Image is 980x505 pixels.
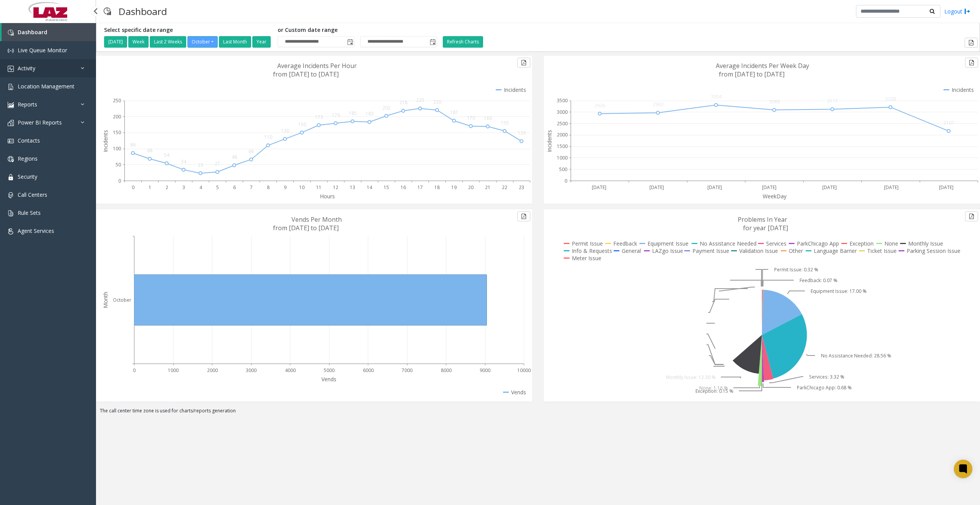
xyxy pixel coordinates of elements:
span: Power BI Reports [18,119,62,126]
text: 11 [316,184,321,191]
button: Last 2 Weeks [150,36,186,48]
text: Incidents [102,130,109,152]
text: 7000 [402,367,412,374]
text: 12 [333,184,338,191]
text: 3088 [769,98,780,105]
text: Vends Per Month [291,215,342,224]
text: 170 [467,115,475,121]
img: 'icon' [8,228,14,234]
text: 14 [367,184,372,191]
text: Average Incidents Per Week Day [716,61,809,70]
text: 10 [299,184,305,191]
span: Activity [18,65,35,72]
text: 179 [332,112,340,118]
text: 6000 [363,367,374,374]
text: 16 [401,184,406,191]
text: 3208 [885,96,896,102]
text: 3 [182,184,185,191]
text: 8 [267,184,270,191]
text: 20 [468,184,473,191]
text: [DATE] [649,184,664,191]
text: 3304 [711,93,722,100]
text: 18 [434,184,440,191]
text: 23 [198,162,203,168]
span: Live Queue Monitor [18,47,67,54]
button: Week [128,36,149,48]
button: Refresh Charts [443,36,483,48]
text: 0 [118,178,121,184]
img: 'icon' [8,120,14,126]
text: 150 [298,121,306,128]
text: 218 [399,99,407,106]
button: Export to pdf [965,38,978,48]
text: 2 [166,184,168,191]
text: 68 [147,147,152,154]
text: WeekDay [763,193,787,200]
img: 'icon' [8,138,14,144]
button: Export to pdf [965,58,978,68]
text: Average Incidents Per Hour [277,61,357,70]
text: from [DATE] to [DATE] [273,70,339,78]
span: Security [18,173,37,180]
text: 9000 [480,367,490,374]
text: 110 [264,134,272,140]
text: 34 [181,158,187,165]
text: 187 [450,109,458,116]
text: 183 [366,110,374,117]
img: 'icon' [8,30,14,36]
text: 1000 [557,154,568,161]
h5: Select specific date range [104,27,272,33]
text: 86 [130,141,136,148]
text: ParkChicago App: 0.68 % [797,384,852,391]
text: 130 [281,128,289,134]
text: 22 [502,184,507,191]
text: 5000 [324,367,334,374]
text: 27 [215,160,220,167]
text: 250 [113,97,121,104]
text: 19 [451,184,457,191]
a: Dashboard [2,23,96,41]
span: Toggle popup [428,37,437,47]
text: 8000 [441,367,452,374]
text: Exception: 0.15 % [695,388,733,394]
button: Export to pdf [965,211,978,221]
text: 21 [485,184,490,191]
text: 123 [518,130,526,136]
text: Monthly Issue: 12.30 % [666,374,716,380]
button: October [187,36,218,48]
text: 169 [484,115,492,121]
button: Export to pdf [517,211,530,221]
span: Reports [18,101,37,108]
text: 2000 [557,131,568,138]
span: Rule Sets [18,209,41,216]
text: 4 [199,184,202,191]
text: Hours [320,193,335,200]
img: 'icon' [8,66,14,72]
h5: or Custom date range [278,27,437,33]
text: Feedback: 0.07 % [800,277,838,284]
text: from [DATE] to [DATE] [719,70,785,78]
text: 10000 [517,367,531,374]
img: 'icon' [8,84,14,90]
span: Agent Services [18,227,54,234]
img: pageIcon [104,2,111,21]
text: 2926 [594,102,605,109]
img: logout [964,7,970,15]
text: 3000 [557,109,568,115]
text: 54 [164,152,170,158]
text: Services: 3.32 % [809,374,844,380]
text: 200 [113,113,121,120]
text: 2167 [944,120,954,126]
text: 6 [233,184,236,191]
text: 3117 [827,98,838,104]
text: [DATE] [939,184,954,191]
text: Month [102,292,109,308]
span: Regions [18,155,38,162]
text: [DATE] [762,184,776,191]
span: Dashboard [18,28,47,36]
text: Incidents [546,130,553,152]
text: from [DATE] to [DATE] [273,224,339,232]
text: 1 [149,184,151,191]
text: 7 [250,184,253,191]
img: 'icon' [8,210,14,216]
